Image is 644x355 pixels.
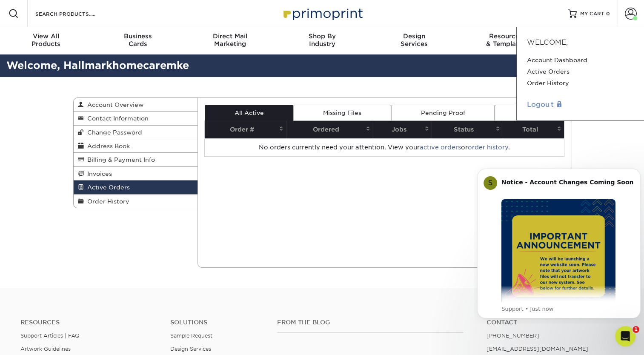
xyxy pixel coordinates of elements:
a: Support Articles | FAQ [20,332,80,339]
a: Contact Information [74,112,198,125]
span: Business [92,32,184,40]
a: BusinessCards [92,27,184,54]
span: Billing & Payment Info [84,156,155,163]
a: Artwork Guidelines [20,346,71,352]
span: Change Password [84,129,142,136]
a: Account Overview [74,98,198,112]
div: Marketing [184,32,276,48]
a: [EMAIL_ADDRESS][DOMAIN_NAME] [487,346,588,352]
th: Ordered [286,121,373,138]
span: Account Overview [84,101,143,108]
a: [PHONE_NUMBER] [487,332,539,339]
a: Order History [527,77,634,89]
iframe: Intercom live chat [615,326,635,346]
span: Welcome, [527,38,568,46]
a: Address Book [74,139,198,153]
span: Order History [84,198,129,205]
span: Active Orders [84,184,130,191]
a: Design Services [170,346,211,352]
a: Pending Proof [391,105,495,121]
a: Sample Request [170,332,212,339]
input: SEARCH PRODUCTS..... [34,9,117,19]
a: Account Dashboard [527,54,634,66]
a: Missing Files [293,105,391,121]
a: Active Orders [527,66,634,77]
a: QA [495,105,564,121]
a: All Active [205,105,293,121]
th: Order # [205,121,286,138]
img: Primoprint [280,4,365,23]
th: Total [503,121,564,138]
a: Logout [527,100,634,110]
a: Order History [74,195,198,208]
span: Direct Mail [184,32,276,40]
a: Resources& Templates [460,27,552,54]
span: Address Book [84,143,130,149]
div: Industry [276,32,368,48]
a: Change Password [74,126,198,139]
h4: Solutions [170,319,264,326]
a: Billing & Payment Info [74,153,198,166]
span: Contact Information [84,115,149,122]
span: MY CART [580,10,604,17]
a: Invoices [74,167,198,180]
span: 0 [606,11,610,17]
th: Jobs [373,121,432,138]
a: active orders [420,144,461,151]
span: 1 [633,326,639,333]
a: Direct MailMarketing [184,27,276,54]
div: & Templates [460,32,552,48]
th: Status [432,121,503,138]
iframe: Intercom notifications message [474,161,644,324]
h4: From the Blog [277,319,464,326]
td: No orders currently need your attention. View your or . [205,138,564,156]
span: Shop By [276,32,368,40]
a: Shop ByIndustry [276,27,368,54]
span: Design [368,32,460,40]
div: Services [368,32,460,48]
div: Cards [92,32,184,48]
a: DesignServices [368,27,460,54]
a: order history [468,144,508,151]
span: Invoices [84,170,112,177]
h4: Resources [20,319,157,326]
a: Active Orders [74,180,198,194]
span: Resources [460,32,552,40]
